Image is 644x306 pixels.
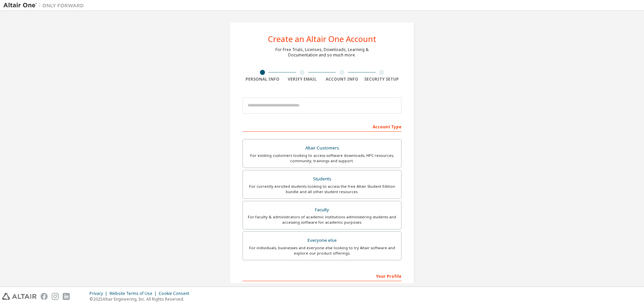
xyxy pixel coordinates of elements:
div: Your Profile [243,270,401,281]
p: © 2025 Altair Engineering, Inc. All Rights Reserved. [90,296,193,302]
div: For currently enrolled students looking to access the free Altair Student Edition bundle and all ... [247,184,397,194]
div: For existing customers looking to access software downloads, HPC resources, community, trainings ... [247,153,397,164]
div: Create an Altair One Account [268,35,376,43]
div: For Free Trials, Licenses, Downloads, Learning & Documentation and so much more. [275,47,369,58]
div: Faculty [247,205,397,215]
div: Account Info [322,77,362,82]
div: For individuals, businesses and everyone else looking to try Altair software and explore our prod... [247,245,397,256]
div: Personal Info [243,77,282,82]
img: facebook.svg [41,293,48,300]
img: instagram.svg [52,293,59,300]
div: Account Type [243,121,401,132]
div: Verify Email [282,77,322,82]
div: Privacy [90,291,109,296]
div: Students [247,174,397,184]
img: Altair One [3,2,87,9]
div: Website Terms of Use [109,291,159,296]
div: For faculty & administrators of academic institutions administering students and accessing softwa... [247,214,397,225]
div: Altair Customers [247,143,397,153]
div: Security Setup [362,77,402,82]
img: altair_logo.svg [2,293,37,300]
div: Cookie Consent [159,291,193,296]
img: linkedin.svg [63,293,70,300]
div: Everyone else [247,236,397,245]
